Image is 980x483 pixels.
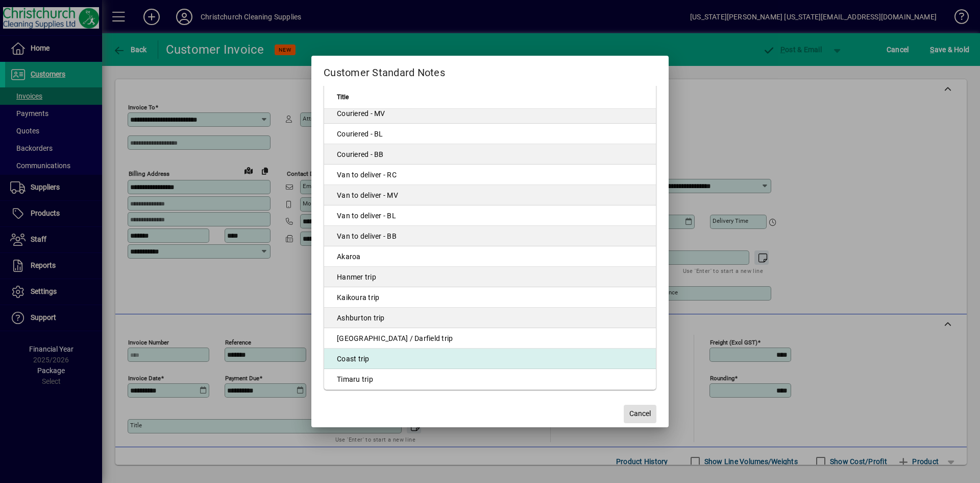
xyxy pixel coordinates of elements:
td: Kaikoura trip [324,287,656,308]
td: Hanmer trip [324,267,656,287]
button: Cancel [624,405,656,423]
td: Van to deliver - RC [324,165,656,185]
td: Van to deliver - MV [324,185,656,205]
td: Couriered - MV [324,103,656,124]
td: Timaru trip [324,369,656,389]
td: Couriered - BB [324,144,656,165]
span: Title [337,91,349,103]
td: Akaroa [324,246,656,267]
td: Van to deliver - BL [324,205,656,226]
td: Couriered - BL [324,124,656,144]
span: Cancel [629,408,651,419]
td: Van to deliver - BB [324,226,656,246]
td: Ashburton trip [324,308,656,328]
td: Coast trip [324,349,656,369]
td: [GEOGRAPHIC_DATA] / Darfield trip [324,328,656,349]
h2: Customer Standard Notes [311,56,669,85]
